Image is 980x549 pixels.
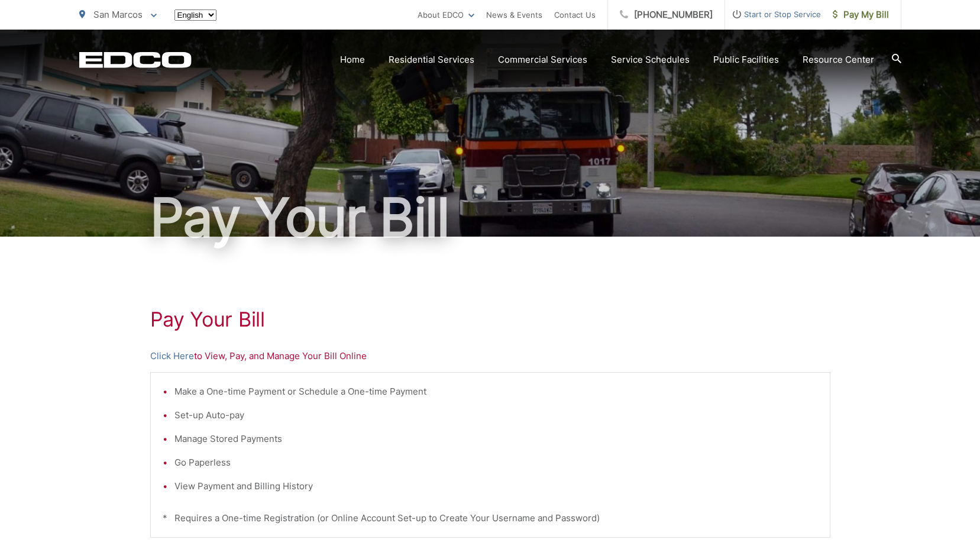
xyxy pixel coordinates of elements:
li: Manage Stored Payments [174,432,818,446]
li: Set-up Auto-pay [174,408,818,422]
a: Commercial Services [498,53,587,67]
a: Resource Center [803,53,874,67]
li: Make a One-time Payment or Schedule a One-time Payment [174,385,818,399]
a: About EDCO [418,8,474,22]
select: Select a language [174,9,216,21]
p: to View, Pay, and Manage Your Bill Online [150,349,830,363]
a: Contact Us [554,8,596,22]
a: Public Facilities [713,53,779,67]
span: Pay My Bill [833,8,889,22]
a: Service Schedules [611,53,690,67]
h1: Pay Your Bill [79,188,901,247]
li: Go Paperless [174,456,818,470]
a: News & Events [486,8,542,22]
span: San Marcos [93,9,143,20]
h1: Pay Your Bill [150,308,830,331]
a: Click Here [150,349,194,363]
a: Residential Services [389,53,474,67]
a: EDCD logo. Return to the homepage. [79,51,192,68]
p: * Requires a One-time Registration (or Online Account Set-up to Create Your Username and Password) [163,511,818,525]
a: Home [340,53,365,67]
li: View Payment and Billing History [174,479,818,493]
